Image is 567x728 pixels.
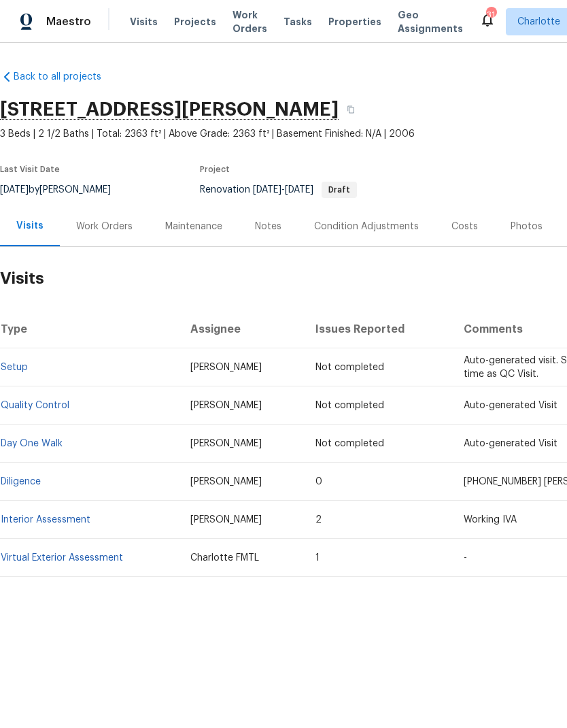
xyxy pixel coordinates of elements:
[315,363,384,372] span: Not completed
[398,8,463,35] span: Geo Assignments
[255,220,281,233] div: Notes
[315,439,384,448] span: Not completed
[200,165,230,173] span: Project
[1,439,63,448] a: Day One Walk
[328,15,381,29] span: Properties
[1,363,28,372] a: Setup
[174,15,216,29] span: Projects
[315,401,384,410] span: Not completed
[451,220,478,233] div: Costs
[76,220,133,233] div: Work Orders
[486,8,496,22] div: 31
[165,220,222,233] div: Maintenance
[1,401,69,410] a: Quality Control
[339,97,363,122] button: Copy Address
[179,310,305,348] th: Assignee
[315,515,322,525] span: 2
[464,553,467,563] span: -
[1,515,90,525] a: Interior Assessment
[190,515,262,525] span: [PERSON_NAME]
[517,15,560,29] span: Charlotte
[190,401,262,410] span: [PERSON_NAME]
[253,185,281,195] span: [DATE]
[1,553,123,563] a: Virtual Exterior Assessment
[190,553,259,563] span: Charlotte FMTL
[285,185,313,195] span: [DATE]
[46,15,91,29] span: Maestro
[305,310,453,348] th: Issues Reported
[511,220,543,233] div: Photos
[283,17,312,27] span: Tasks
[200,185,357,195] span: Renovation
[253,185,313,195] span: -
[16,219,44,233] div: Visits
[464,515,517,525] span: Working IVA
[323,186,356,194] span: Draft
[190,439,262,448] span: [PERSON_NAME]
[464,439,557,448] span: Auto-generated Visit
[464,401,557,410] span: Auto-generated Visit
[314,220,419,233] div: Condition Adjustments
[190,363,262,372] span: [PERSON_NAME]
[130,15,158,29] span: Visits
[190,477,262,486] span: [PERSON_NAME]
[233,8,267,35] span: Work Orders
[315,553,320,563] span: 1
[315,477,322,486] span: 0
[1,477,41,486] a: Diligence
